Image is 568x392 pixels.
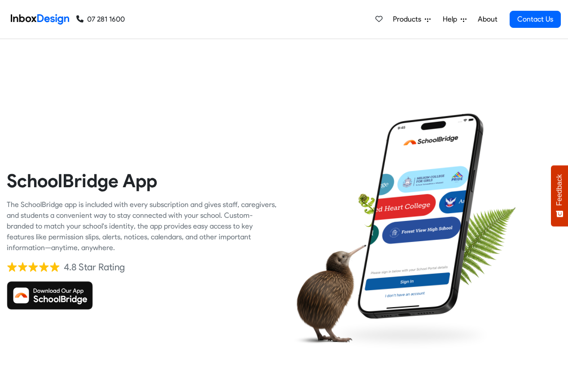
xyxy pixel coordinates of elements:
[291,245,367,348] img: kiwi_bird.png
[389,10,434,28] a: Products
[7,281,93,310] img: Download SchoolBridge App
[393,14,425,25] span: Products
[7,169,277,192] heading: SchoolBridge App
[76,14,125,25] a: 07 281 1600
[555,174,564,206] span: Feedback
[64,260,125,274] div: 4.8 Star Rating
[7,199,277,253] div: The SchoolBridge app is included with every subscription and gives staff, caregivers, and student...
[551,165,568,226] button: Feedback - Show survey
[475,10,500,28] a: About
[348,113,493,320] img: phone.png
[510,11,561,28] a: Contact Us
[443,14,461,25] span: Help
[325,317,494,353] img: shadow.png
[439,10,470,28] a: Help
